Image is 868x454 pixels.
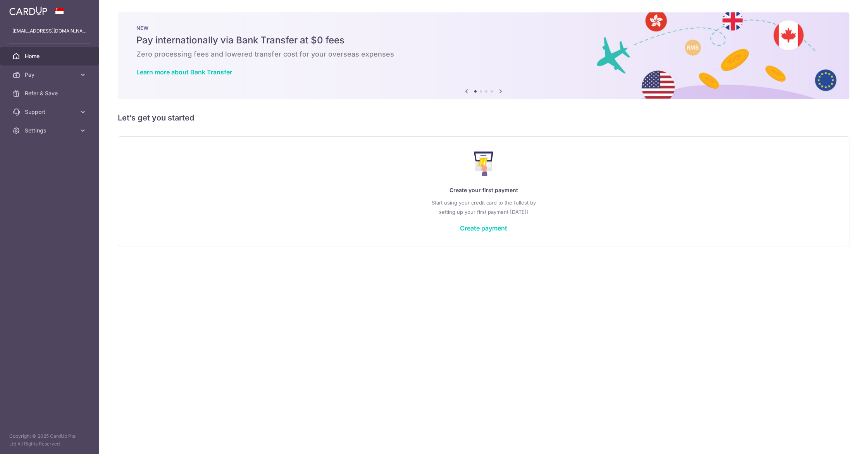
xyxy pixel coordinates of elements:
[118,12,849,99] img: Bank transfer banner
[136,50,831,59] h6: Zero processing fees and lowered transfer cost for your overseas expenses
[25,127,76,134] span: Settings
[134,198,834,217] p: Start using your credit card to the fullest by setting up your first payment [DATE]!
[25,71,76,79] span: Pay
[12,27,87,35] p: [EMAIL_ADDRESS][DOMAIN_NAME]
[460,224,507,232] a: Create payment
[25,89,76,97] span: Refer & Save
[474,151,494,176] img: Make Payment
[9,6,47,15] img: CardUp
[25,108,76,116] span: Support
[136,34,831,46] h5: Pay internationally via Bank Transfer at $0 fees
[25,52,76,60] span: Home
[136,68,232,76] a: Learn more about Bank Transfer
[118,112,849,124] h5: Let’s get you started
[134,186,834,195] p: Create your first payment
[136,25,831,31] p: NEW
